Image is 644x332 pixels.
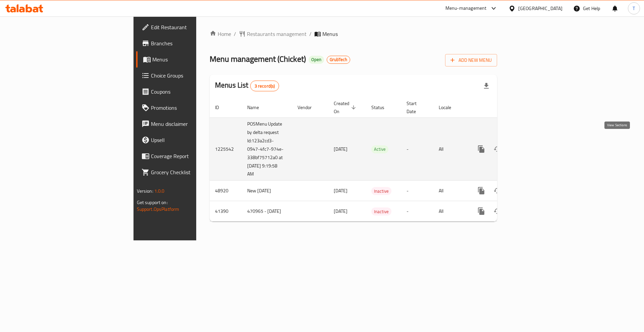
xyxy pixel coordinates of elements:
[239,30,307,38] a: Restaurants management
[473,203,489,219] button: more
[371,208,391,216] span: Inactive
[309,30,312,38] li: /
[136,67,241,84] a: Choice Groups
[327,57,350,62] span: GrubTech
[334,145,347,153] span: [DATE]
[401,201,433,222] td: -
[445,54,497,66] button: Add New Menu
[371,207,391,216] div: Inactive
[371,103,393,111] span: Status
[151,88,236,96] span: Coupons
[136,164,241,180] a: Grocery Checklist
[154,187,165,195] span: 1.0.0
[251,83,279,89] span: 3 record(s)
[136,116,241,132] a: Menu disclaimer
[473,183,489,199] button: more
[136,35,241,51] a: Branches
[407,99,425,115] span: Start Date
[433,181,468,201] td: All
[439,103,460,111] span: Locale
[242,181,292,201] td: New [DATE]
[450,56,492,64] span: Add New Menu
[334,207,347,216] span: [DATE]
[250,81,279,91] div: Total records count
[401,181,433,201] td: -
[151,104,236,112] span: Promotions
[401,117,433,181] td: -
[518,5,562,12] div: [GEOGRAPHIC_DATA]
[489,183,505,199] button: Change Status
[210,51,306,66] span: Menu management ( Chicket )
[633,5,635,12] span: T
[433,201,468,222] td: All
[136,148,241,164] a: Coverage Report
[210,30,497,38] nav: breadcrumb
[371,187,391,195] span: Inactive
[151,120,236,128] span: Menu disclaimer
[210,97,543,222] table: enhanced table
[151,39,236,47] span: Branches
[489,203,505,219] button: Change Status
[215,103,228,111] span: ID
[151,136,236,144] span: Upsell
[298,103,320,111] span: Vendor
[247,30,307,38] span: Restaurants management
[136,84,241,100] a: Coupons
[152,55,236,63] span: Menus
[136,51,241,67] a: Menus
[473,141,489,157] button: more
[215,80,279,91] h2: Menus List
[242,201,292,222] td: 470965 - [DATE]
[334,99,358,115] span: Created On
[137,198,168,207] span: Get support on:
[136,100,241,116] a: Promotions
[309,56,324,64] div: Open
[468,97,543,118] th: Actions
[151,72,236,80] span: Choice Groups
[137,187,153,195] span: Version:
[242,117,292,181] td: POSMenu Update by delta request Id:123a2cd3-0947-4fc7-974e-338bf75712a0 at [DATE] 9:19:58 AM
[309,57,324,62] span: Open
[137,205,179,214] a: Support.OpsPlatform
[247,103,268,111] span: Name
[489,141,505,157] button: Change Status
[478,78,494,94] div: Export file
[136,19,241,35] a: Edit Restaurant
[322,30,338,38] span: Menus
[151,152,236,160] span: Coverage Report
[151,23,236,31] span: Edit Restaurant
[371,145,388,153] span: Active
[334,186,347,195] span: [DATE]
[151,168,236,176] span: Grocery Checklist
[136,132,241,148] a: Upsell
[445,4,487,12] div: Menu-management
[433,117,468,181] td: All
